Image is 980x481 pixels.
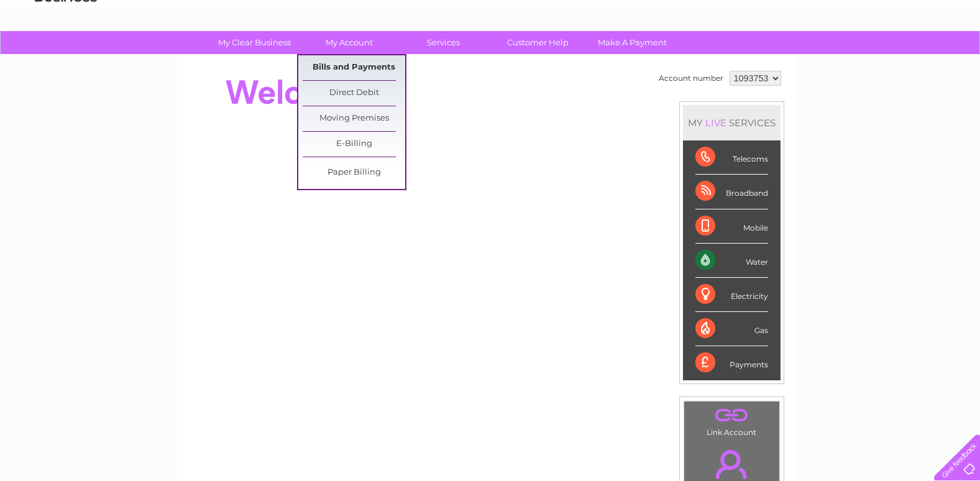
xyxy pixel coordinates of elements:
div: Electricity [695,278,768,312]
div: LIVE [703,117,729,129]
a: Energy [792,53,820,62]
div: Telecoms [695,140,768,175]
div: Clear Business is a trading name of Verastar Limited (registered in [GEOGRAPHIC_DATA] No. 3667643... [197,7,784,60]
a: Blog [872,53,890,62]
a: Services [392,31,495,54]
a: Customer Help [487,31,589,54]
div: Broadband [695,175,768,209]
a: 0333 014 3131 [746,6,831,22]
a: E-Billing [303,132,405,157]
img: logo.png [34,32,98,70]
a: Moving Premises [303,106,405,131]
a: Paper Billing [303,160,405,185]
div: Mobile [695,209,768,244]
td: Link Account [684,401,780,440]
a: . [687,405,776,426]
div: Gas [695,312,768,346]
a: Telecoms [827,53,864,62]
a: Water [761,53,785,62]
a: Direct Debit [303,81,405,106]
td: Account number [656,68,726,89]
a: Make A Payment [581,31,684,54]
div: MY SERVICES [683,105,781,140]
a: Log out [939,53,968,62]
a: My Clear Business [203,31,306,54]
div: Payments [695,346,768,380]
a: Contact [897,53,928,62]
a: My Account [298,31,400,54]
a: Bills and Payments [303,55,405,80]
div: Water [695,244,768,278]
